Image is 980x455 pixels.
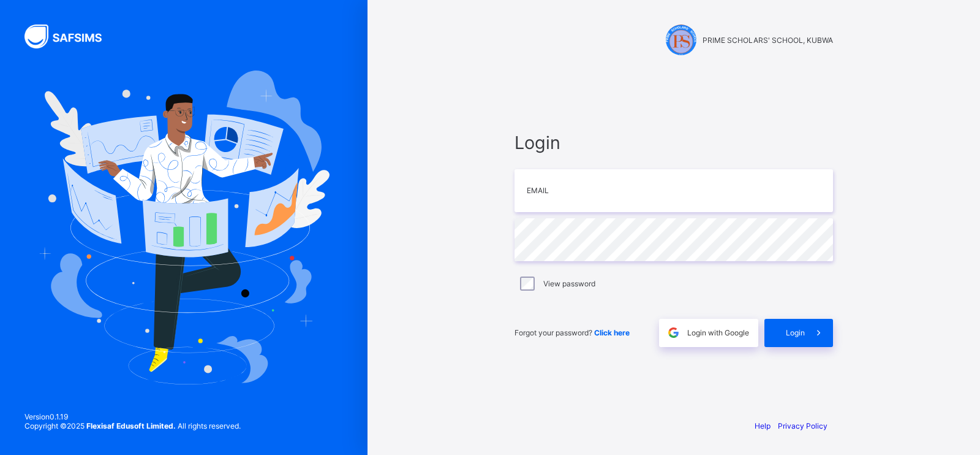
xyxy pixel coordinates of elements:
img: google.396cfc9801f0270233282035f929180a.svg [666,326,680,340]
span: Version 0.1.19 [24,412,241,421]
span: Login [786,328,805,337]
span: Login with Google [687,328,749,337]
strong: Flexisaf Edusoft Limited. [86,421,176,430]
a: Help [755,421,771,430]
img: Hero Image [38,71,330,384]
a: Privacy Policy [778,421,827,430]
a: Click here [594,328,630,337]
span: Forgot your password? [514,328,630,337]
span: PRIME SCHOLARS' SCHOOL, KUBWA [703,36,833,45]
img: SAFSIMS Logo [24,25,116,48]
label: View password [543,279,595,288]
span: Copyright © 2025 All rights reserved. [24,421,241,430]
span: Login [514,132,833,153]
